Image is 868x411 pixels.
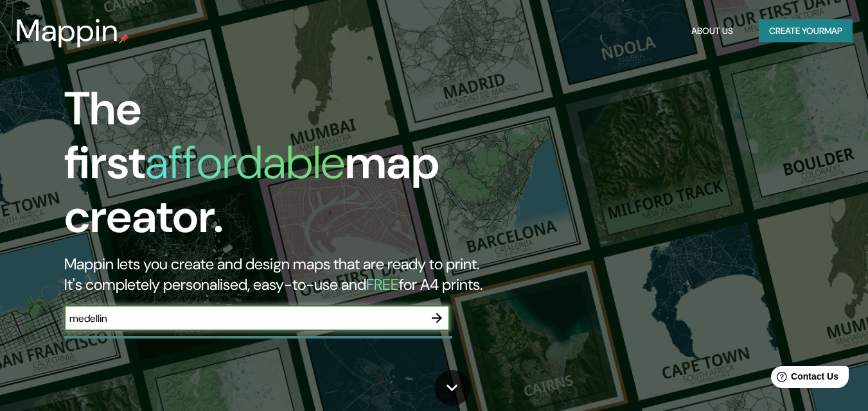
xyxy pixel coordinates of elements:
[64,254,499,295] h2: Mappin lets you create and design maps that are ready to print. It's completely personalised, eas...
[15,13,119,49] h3: Mappin
[64,311,424,326] input: Choose your favourite place
[64,82,499,254] h1: The first map creator.
[754,361,854,397] iframe: Help widget launcher
[366,274,399,294] h5: FREE
[759,19,853,43] button: Create yourmap
[686,19,738,43] button: About Us
[145,133,345,192] h1: affordable
[119,33,129,44] img: mappin-pin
